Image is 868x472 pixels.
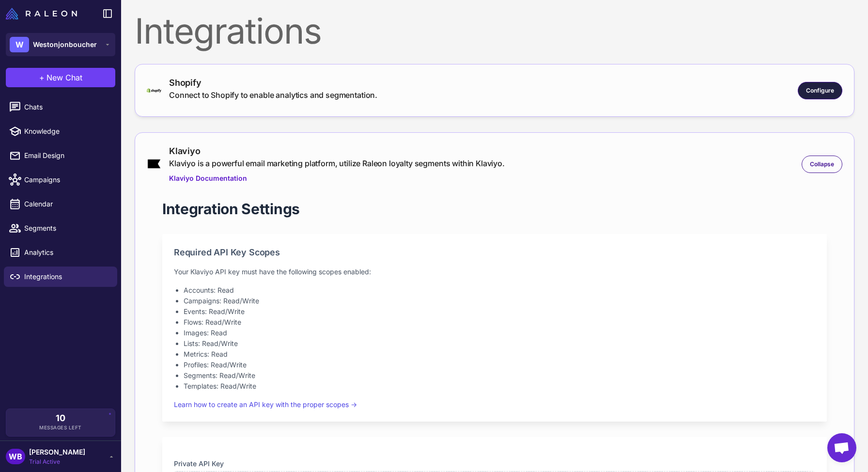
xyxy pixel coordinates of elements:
span: [PERSON_NAME] [29,447,85,457]
li: Campaigns: Read/Write [184,296,815,306]
span: + [39,72,45,83]
span: New Chat [46,72,82,83]
a: Raleon Logo [6,8,81,19]
li: Metrics: Read [184,349,815,360]
a: Chats [4,97,117,117]
div: Integrations [135,14,854,48]
span: Analytics [24,247,109,258]
div: Open chat [827,433,856,462]
div: Klaviyo [169,144,505,157]
button: +New Chat [6,68,115,87]
li: Lists: Read/Write [184,338,815,349]
li: Images: Read [184,328,815,338]
a: Campaigns [4,170,117,190]
li: Flows: Read/Write [184,317,815,328]
a: Email Design [4,145,117,166]
label: Private API Key [174,458,815,469]
h2: Required API Key Scopes [174,246,815,259]
span: Integrations [24,271,109,282]
span: Westonjonboucher [33,39,97,50]
span: Collapse [810,160,834,169]
a: Integrations [4,267,117,287]
span: Segments [24,223,109,234]
a: Learn how to create an API key with the proper scopes → [174,400,357,409]
a: Knowledge [4,121,117,142]
span: Chats [24,102,109,112]
li: Templates: Read/Write [184,381,815,392]
span: Configure [806,86,834,95]
span: Messages Left [39,424,82,431]
div: Shopify [169,76,377,89]
p: Your Klaviyo API key must have the following scopes enabled: [174,267,815,277]
li: Segments: Read/Write [184,370,815,381]
div: WB [6,449,25,464]
span: Campaigns [24,174,109,185]
a: Calendar [4,194,117,214]
img: Raleon Logo [6,8,77,19]
a: Analytics [4,242,117,263]
li: Profiles: Read/Write [184,360,815,370]
div: W [10,37,29,52]
span: Calendar [24,199,109,209]
span: Knowledge [24,126,109,137]
span: 10 [56,414,65,423]
button: WWestonjonboucher [6,33,115,56]
img: klaviyo.png [147,158,161,169]
span: Email Design [24,150,109,161]
li: Events: Read/Write [184,306,815,317]
a: Klaviyo Documentation [169,173,505,184]
span: Trial Active [29,457,85,466]
li: Accounts: Read [184,285,815,296]
a: Segments [4,218,117,238]
h1: Integration Settings [162,199,300,219]
img: shopify-logo-primary-logo-456baa801ee66a0a435671082365958316831c9960c480451dd0330bcdae304f.svg [147,88,161,93]
div: Connect to Shopify to enable analytics and segmentation. [169,89,377,101]
div: Klaviyo is a powerful email marketing platform, utilize Raleon loyalty segments within Klaviyo. [169,157,505,169]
